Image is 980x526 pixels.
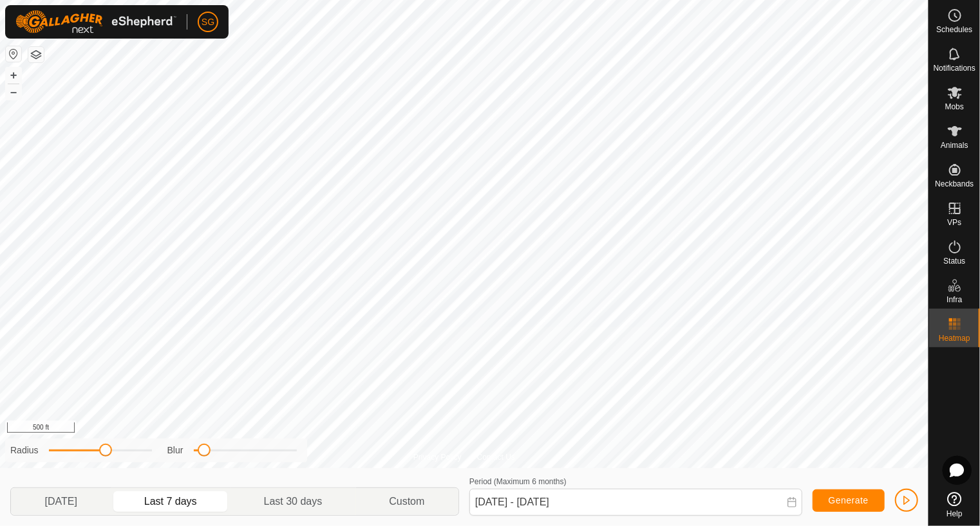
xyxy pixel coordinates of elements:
span: Animals [941,141,968,149]
label: Radius [10,444,39,457]
a: Privacy Policy [413,451,462,463]
span: Heatmap [939,334,970,342]
span: Custom [389,494,424,509]
button: – [6,84,21,100]
span: Generate [829,495,869,505]
span: Status [943,257,965,265]
span: Schedules [936,26,972,33]
span: Infra [947,296,962,304]
a: Contact Us [477,451,515,463]
span: Last 30 days [264,494,323,509]
span: VPs [947,219,961,226]
span: Notifications [934,64,975,72]
span: SG [202,15,214,29]
button: Generate [813,489,885,512]
img: Gallagher Logo [15,10,176,33]
button: Map Layers [28,47,44,62]
label: Blur [167,444,184,457]
button: Reset Map [6,46,21,62]
span: Help [947,510,963,518]
span: Last 7 days [144,494,197,509]
label: Period (Maximum 6 months) [469,477,567,486]
span: Mobs [945,103,964,111]
span: Neckbands [935,180,974,188]
span: [DATE] [44,494,77,509]
button: + [6,68,21,83]
a: Help [929,487,980,523]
